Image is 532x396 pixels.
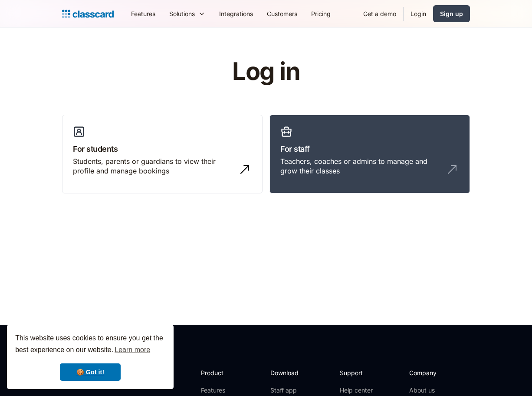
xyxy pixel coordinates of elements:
[7,325,174,389] div: cookieconsent
[124,4,162,23] a: Features
[128,58,404,85] h1: Log in
[73,143,252,155] h3: For students
[260,4,304,23] a: Customers
[409,386,467,395] a: About us
[162,4,212,23] div: Solutions
[60,363,121,381] a: dismiss cookie message
[15,333,165,356] span: This website uses cookies to ensure you get the best experience on our website.
[433,5,470,22] a: Sign up
[201,368,247,377] h2: Product
[340,368,375,377] h2: Support
[62,8,114,20] a: Logo
[201,386,247,395] a: Features
[169,9,195,18] div: Solutions
[356,4,403,23] a: Get a demo
[212,4,260,23] a: Integrations
[440,9,463,18] div: Sign up
[404,4,433,23] a: Login
[340,386,375,395] a: Help center
[73,156,234,176] div: Students, parents or guardians to view their profile and manage bookings
[62,115,263,194] a: For studentsStudents, parents or guardians to view their profile and manage bookings
[270,368,306,377] h2: Download
[304,4,338,23] a: Pricing
[113,343,151,356] a: learn more about cookies
[270,386,306,395] a: Staff app
[280,143,459,155] h3: For staff
[280,156,442,176] div: Teachers, coaches or admins to manage and grow their classes
[409,368,467,377] h2: Company
[269,115,470,194] a: For staffTeachers, coaches or admins to manage and grow their classes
